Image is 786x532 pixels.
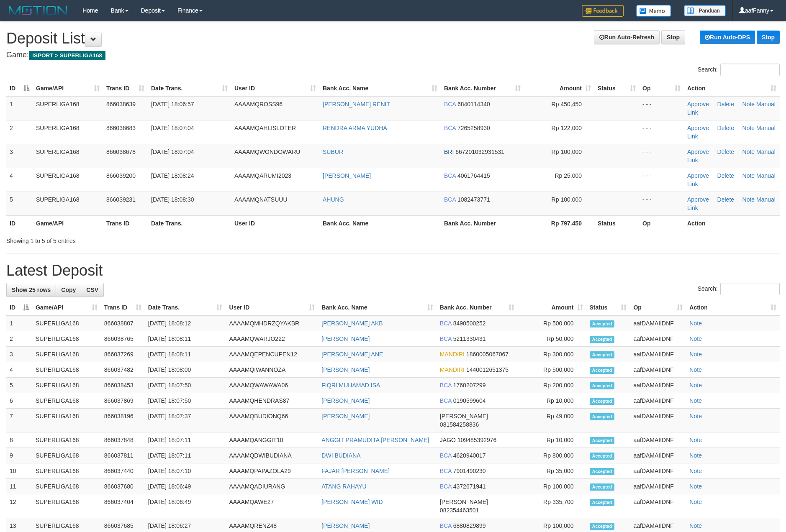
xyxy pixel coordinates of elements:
[453,452,486,459] span: Copy 4620940017 to clipboard
[440,351,465,358] span: MANDIRI
[689,413,702,419] a: Note
[444,125,456,131] span: BCA
[742,148,755,155] a: Note
[444,172,456,179] span: BCA
[321,468,390,474] a: FAJAR [PERSON_NAME]
[148,81,231,96] th: Date Trans.: activate to sort column ascending
[687,196,709,203] a: Approve
[636,5,671,17] img: Button%20Memo.svg
[151,148,194,155] span: [DATE] 18:07:04
[6,192,33,215] td: 5
[234,101,283,107] span: AAAAMQROSS96
[742,125,755,131] a: Note
[6,378,32,393] td: 5
[32,463,101,479] td: SUPERLIGA168
[630,347,686,362] td: aafDAMAIIDNF
[689,366,702,373] a: Note
[453,468,486,474] span: Copy 7901490230 to clipboard
[630,315,686,331] td: aafDAMAIIDNF
[226,448,318,463] td: AAAAMQDWIBUDIANA
[234,172,291,179] span: AAAAMQARUMI2023
[440,320,452,327] span: BCA
[518,331,586,347] td: Rp 50,000
[32,479,101,494] td: SUPERLIGA168
[689,351,702,358] a: Note
[687,196,776,211] a: Manual Link
[323,125,387,131] a: RENDRA ARMA YUDHA
[33,144,103,168] td: SUPERLIGA168
[440,452,452,459] span: BCA
[590,398,615,405] span: Accepted
[524,81,594,96] th: Amount: activate to sort column ascending
[453,522,486,529] span: Copy 6880829899 to clipboard
[32,331,101,347] td: SUPERLIGA168
[590,336,615,343] span: Accepted
[630,378,686,393] td: aafDAMAIIDNF
[6,4,70,17] img: MOTION_logo.png
[518,494,586,518] td: Rp 335,700
[323,196,344,203] a: AHUNG
[12,286,51,293] span: Show 25 rows
[32,494,101,518] td: SUPERLIGA168
[594,81,639,96] th: Status: activate to sort column ascending
[101,362,145,378] td: 866037482
[323,101,390,107] a: [PERSON_NAME] RENIT
[552,125,582,131] span: Rp 122,000
[6,300,32,315] th: ID: activate to sort column descending
[684,5,726,16] img: panduan.png
[321,452,360,459] a: DWI BUDIANA
[689,452,702,459] a: Note
[6,331,32,347] td: 2
[686,300,780,315] th: Action: activate to sort column ascending
[720,64,780,76] input: Search:
[444,196,456,203] span: BCA
[518,409,586,432] td: Rp 49,000
[590,468,615,475] span: Accepted
[321,382,380,389] a: FIQRI MUHAMAD ISA
[145,378,226,393] td: [DATE] 18:07:50
[106,125,136,131] span: 866038683
[321,413,370,419] a: [PERSON_NAME]
[319,81,441,96] th: Bank Acc. Name: activate to sort column ascending
[101,300,145,315] th: Trans ID: activate to sort column ascending
[453,320,486,327] span: Copy 8490500252 to clipboard
[687,125,709,131] a: Approve
[145,463,226,479] td: [DATE] 18:07:10
[6,347,32,362] td: 3
[582,5,624,17] img: Feedback.jpg
[552,148,582,155] span: Rp 100,000
[689,437,702,443] a: Note
[689,335,702,342] a: Note
[145,393,226,409] td: [DATE] 18:07:50
[323,172,371,179] a: [PERSON_NAME]
[61,286,76,293] span: Copy
[101,393,145,409] td: 866037869
[455,148,504,155] span: Copy 667201032931531 to clipboard
[103,215,148,231] th: Trans ID
[457,125,490,131] span: Copy 7265258930 to clipboard
[698,283,780,295] label: Search:
[687,172,709,179] a: Approve
[717,196,734,203] a: Delete
[590,320,615,327] span: Accepted
[6,393,32,409] td: 6
[151,125,194,131] span: [DATE] 18:07:04
[321,437,429,443] a: ANGGIT PRAMUDITA [PERSON_NAME]
[453,483,486,490] span: Copy 4372671941 to clipboard
[440,522,452,529] span: BCA
[151,172,194,179] span: [DATE] 18:08:24
[318,300,437,315] th: Bank Acc. Name: activate to sort column ascending
[32,378,101,393] td: SUPERLIGA168
[32,409,101,432] td: SUPERLIGA168
[630,432,686,448] td: aafDAMAIIDNF
[689,382,702,389] a: Note
[440,483,452,490] span: BCA
[226,479,318,494] td: AAAAMQADIURANG
[56,283,81,297] a: Copy
[226,494,318,518] td: AAAAMQAWE27
[145,347,226,362] td: [DATE] 18:08:11
[6,315,32,331] td: 1
[440,335,452,342] span: BCA
[689,468,702,474] a: Note
[590,499,615,506] span: Accepted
